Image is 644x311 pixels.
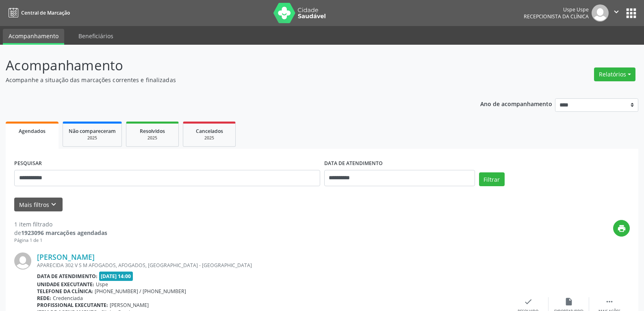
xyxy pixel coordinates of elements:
i: insert_drive_file [564,297,573,306]
div: 1 item filtrado [14,220,107,228]
span: Recepcionista da clínica [524,13,589,20]
div: Uspe Uspe [524,6,589,13]
button: Mais filtroskeyboard_arrow_down [14,198,63,212]
span: [PHONE_NUMBER] / [PHONE_NUMBER] [95,288,186,295]
span: Central de Marcação [21,9,70,16]
i: keyboard_arrow_down [49,200,58,209]
p: Acompanhamento [6,55,449,76]
b: Profissional executante: [37,302,108,309]
img: img [14,252,31,270]
b: Telefone da clínica: [37,288,93,295]
a: Central de Marcação [6,6,70,20]
img: img [592,4,609,22]
button: Relatórios [594,67,635,81]
i: check [524,297,533,306]
span: Uspe [96,281,108,288]
i:  [605,297,614,306]
span: Cancelados [196,128,223,135]
div: APARECIDA 302 V S M AFOGADOS, AFOGADOS, [GEOGRAPHIC_DATA] - [GEOGRAPHIC_DATA] [37,262,508,269]
a: Beneficiários [73,29,119,43]
button:  [609,4,624,22]
button: Filtrar [479,172,505,186]
div: de [14,228,107,237]
a: Acompanhamento [3,29,64,45]
span: Agendados [19,128,46,135]
span: Credenciada [53,295,83,302]
button: apps [624,6,638,20]
div: 2025 [132,135,173,141]
i: print [617,224,626,233]
b: Rede: [37,295,51,302]
strong: 1923096 marcações agendadas [21,229,107,237]
label: PESQUISAR [14,157,42,170]
a: [PERSON_NAME] [37,252,95,261]
span: Não compareceram [69,128,116,135]
div: 2025 [69,135,116,141]
span: Resolvidos [140,128,165,135]
div: Página 1 de 1 [14,237,107,244]
i:  [612,7,621,16]
b: Unidade executante: [37,281,94,288]
div: 2025 [189,135,230,141]
p: Acompanhe a situação das marcações correntes e finalizadas [6,76,449,84]
label: DATA DE ATENDIMENTO [324,157,383,170]
b: Data de atendimento: [37,273,98,280]
span: [DATE] 14:00 [99,272,133,281]
button: print [613,220,630,237]
span: [PERSON_NAME] [110,302,149,309]
p: Ano de acompanhamento [480,98,552,109]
